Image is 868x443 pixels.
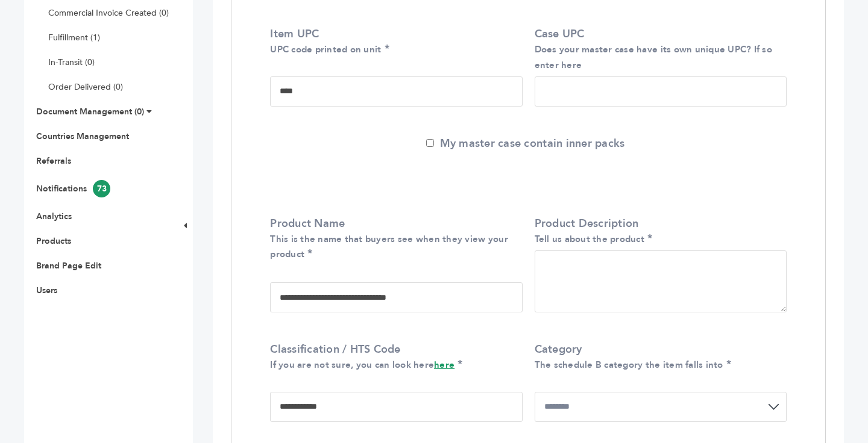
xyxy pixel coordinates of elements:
[270,43,381,55] small: UPC code printed on unit
[48,7,169,19] a: Commercial Invoice Created (0)
[535,26,781,72] label: Case UPC
[36,183,110,194] a: Notifications73
[434,359,454,371] a: here
[270,342,516,372] label: Classification / HTS Code
[535,233,645,245] small: Tell us about the product
[270,26,516,57] label: Item UPC
[426,136,625,151] label: My master case contain inner packs
[426,139,434,147] input: My master case contain inner packs
[48,81,123,93] a: Order Delivered (0)
[48,57,95,68] a: In-Transit (0)
[36,211,72,222] a: Analytics
[36,235,71,247] a: Products
[36,155,71,167] a: Referrals
[48,32,100,43] a: Fulfillment (1)
[36,106,144,117] a: Document Management (0)
[36,260,101,271] a: Brand Page Edit
[93,180,110,197] span: 73
[270,216,516,262] label: Product Name
[535,216,781,246] label: Product Description
[270,359,454,371] small: If you are not sure, you can look here
[36,285,57,296] a: Users
[36,131,129,142] a: Countries Management
[270,233,508,260] small: This is the name that buyers see when they view your product
[535,342,781,372] label: Category
[535,43,773,70] small: Does your master case have its own unique UPC? If so enter here
[535,359,723,371] small: The schedule B category the item falls into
